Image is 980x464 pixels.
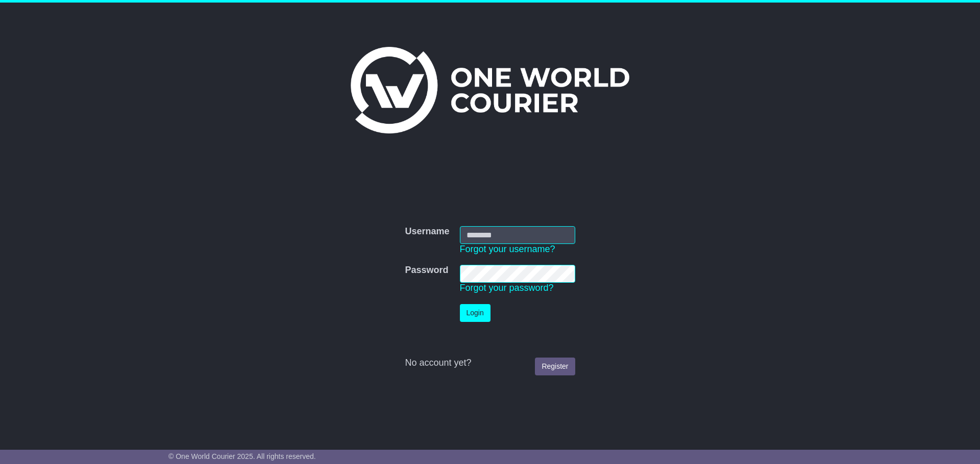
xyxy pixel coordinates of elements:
span: © One World Courier 2025. All rights reserved. [168,452,316,460]
label: Password [405,265,448,276]
div: No account yet? [405,358,575,369]
button: Login [460,304,491,322]
img: One World [351,47,629,133]
a: Forgot your password? [460,283,554,293]
a: Register [535,358,575,375]
a: Forgot your username? [460,244,555,254]
label: Username [405,226,449,237]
